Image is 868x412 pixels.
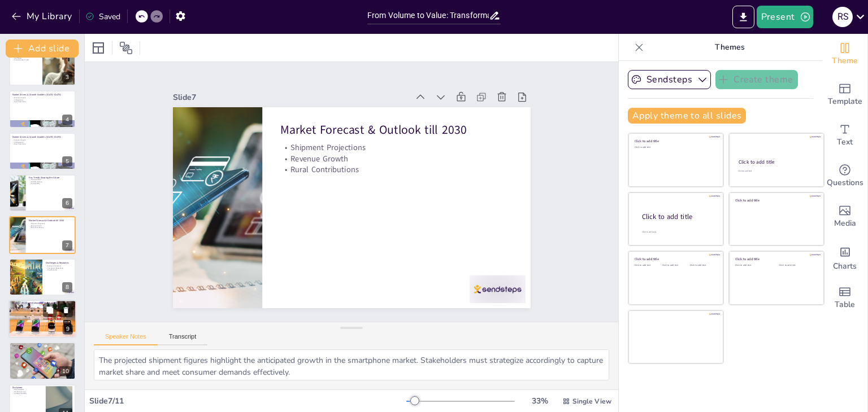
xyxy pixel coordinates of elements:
button: Export to PowerPoint [732,6,754,28]
span: Media [834,217,856,230]
p: Rural Penetration [12,143,72,145]
p: Market Forecast & Outlook till 2030 [280,122,512,139]
div: 4 [62,115,72,125]
p: Strategic Recommendations for Stakeholders [12,301,73,305]
p: Shipment Projections [280,142,512,153]
span: Text [837,136,853,148]
div: Add ready made slides [822,74,867,115]
p: Data Reliability [12,388,42,391]
div: Add a table [822,278,867,318]
div: R S [832,7,853,27]
button: R S [832,6,853,28]
div: 10 [9,342,76,379]
p: Conclusion [12,344,72,347]
p: 5G Revolution [12,99,72,101]
div: 4 [9,90,76,128]
p: Ecosystem Development [12,308,73,310]
div: Click to add text [779,264,815,267]
div: 8 [62,282,72,292]
p: Economic Sensitivity [46,265,72,267]
p: Rural Contributions [280,164,512,176]
p: Economic Growth [12,97,72,99]
p: Localization [12,348,72,350]
p: Challenges & Restraints [46,261,72,264]
button: Sendsteps [628,70,711,89]
button: Duplicate Slide [43,303,57,317]
p: Market Dynamics [12,391,42,393]
p: Shipment Projections [29,223,72,225]
p: Economic Growth [12,139,72,141]
div: 9 [8,300,76,338]
p: Rural Penetration [12,101,72,103]
p: Market Drivers & Growth Enablers ([DATE]-[DATE]) [12,93,72,97]
p: Digital Literacy [46,269,72,271]
div: Add text boxes [822,115,867,156]
div: Get real-time input from your audience [822,156,867,196]
div: 7 [62,240,72,251]
p: Key Players [12,57,39,59]
div: Click to add text [635,264,660,267]
div: Saved [85,11,120,22]
textarea: The projected shipment figures highlight the anticipated growth in the smartphone market. Stakeho... [94,349,609,380]
div: Click to add title [642,212,714,222]
p: Revenue Growth [29,225,72,227]
p: Foldable Devices [29,181,72,183]
span: Theme [832,55,858,67]
span: Template [828,95,862,108]
div: Click to add body [642,231,713,234]
p: Innovation [12,350,72,353]
div: Click to add text [738,170,813,173]
p: Premiumization Trend [12,59,39,62]
button: Transcript [158,333,208,345]
input: Insert title [367,7,489,24]
div: Click to add title [739,159,814,165]
div: 6 [9,174,76,212]
p: Rural Contributions [29,227,72,229]
div: Slide 7 / 11 [89,396,406,406]
div: Click to add title [735,198,816,202]
p: Strategic Flexibility [12,393,42,395]
p: Market Forecast & Outlook till 2030 [29,219,72,222]
span: Questions [827,177,863,189]
button: Delete Slide [59,303,73,317]
div: Slide 7 [173,92,409,103]
p: Component Dependency [46,267,72,269]
button: Create theme [715,70,798,89]
span: Position [119,41,133,55]
div: 7 [9,216,76,253]
button: Speaker Notes [94,333,158,345]
p: Key Trends Shaping the Future [29,176,72,179]
p: 5G Revolution [12,141,72,143]
div: Add charts and graphs [822,237,867,278]
p: Sustainability [29,183,72,185]
p: India-Specific Innovations [12,306,73,309]
div: Click to add text [635,146,715,149]
button: Present [757,6,813,28]
div: 33 % [526,396,553,406]
div: Change the overall theme [822,34,867,74]
p: Disclaimer [12,386,42,389]
div: Click to add text [662,264,688,267]
div: 5 [62,156,72,166]
span: Single View [572,397,611,406]
div: 10 [59,366,72,376]
div: Click to add title [635,139,715,143]
div: Click to add title [635,257,715,261]
span: Table [835,299,855,311]
div: Click to add text [735,264,771,267]
div: 3 [9,49,76,86]
div: 3 [62,72,72,82]
p: Themes [648,34,811,61]
div: 5 [9,133,76,170]
div: 6 [62,198,72,208]
button: Apply theme to all slides [628,108,746,124]
p: Focus on Premium Segments [12,304,73,306]
div: Click to add text [690,264,715,267]
div: 9 [63,325,73,335]
div: 8 [9,258,76,296]
div: Add images, graphics, shapes or video [822,196,867,237]
button: My Library [8,7,77,25]
span: Charts [833,260,857,273]
p: Market Drivers & Growth Enablers ([DATE]-[DATE]) [12,135,72,138]
div: Layout [89,39,107,57]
